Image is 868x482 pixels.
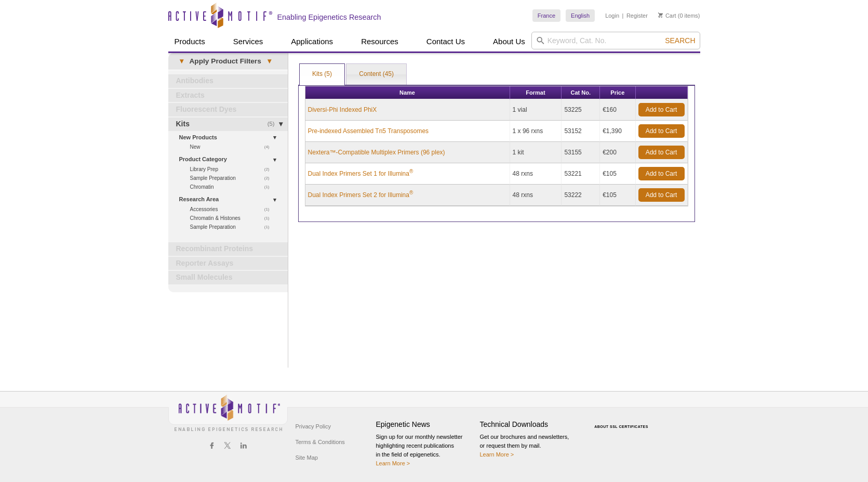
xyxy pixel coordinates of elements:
[638,103,685,116] a: Add to Cart
[480,451,514,458] a: Learn More >
[190,205,275,214] a: (1)Accessories
[605,12,619,19] a: Login
[277,12,381,22] h2: Enabling Epigenetics Research
[168,392,288,434] img: Active Motif,
[308,126,429,136] a: Pre-indexed Assembled Tn5 Transposomes
[622,9,624,22] li: |
[420,32,471,51] a: Contact Us
[480,433,579,459] p: Get our brochures and newsletters, or request them by mail.
[264,223,275,231] span: (1)
[264,205,275,214] span: (1)
[510,163,562,185] td: 48 rxns
[510,86,562,99] th: Format
[584,410,662,433] table: Click to Verify - This site chose Symantec SSL for secure e-commerce and confidential communicati...
[600,185,635,206] td: €105
[168,103,288,116] a: Fluorescent Dyes
[173,57,190,66] span: ▾
[409,168,413,174] sup: ®
[355,32,405,51] a: Resources
[562,86,600,99] th: Cat No.
[510,99,562,121] td: 1 vial
[300,64,344,85] a: Kits (5)
[168,242,288,256] a: Recombinant Proteins
[510,142,562,163] td: 1 kit
[600,99,635,121] td: €160
[638,124,685,138] a: Add to Cart
[261,57,277,66] span: ▾
[264,214,275,223] span: (1)
[168,89,288,102] a: Extracts
[562,185,600,206] td: 53222
[308,169,413,178] a: Dual Index Primers Set 1 for Illumina®
[346,64,406,85] a: Content (45)
[600,142,635,163] td: €200
[168,32,211,51] a: Products
[308,105,377,114] a: Diversi-Phi Indexed PhiX
[264,165,275,174] span: (2)
[376,460,410,466] a: Learn More >
[600,163,635,185] td: €105
[626,12,648,19] a: Register
[168,53,288,70] a: ▾Apply Product Filters▾
[658,12,663,18] img: Your Cart
[600,86,635,99] th: Price
[168,118,288,131] a: (5)Kits
[562,163,600,185] td: 53221
[562,99,600,121] td: 53225
[190,183,275,191] a: (1)Chromatin
[190,165,275,174] a: (2)Library Prep
[658,9,700,22] li: (0 items)
[658,12,676,19] a: Cart
[594,425,648,428] a: ABOUT SSL CERTIFICATES
[293,450,321,465] a: Site Map
[308,148,445,157] a: Nextera™-Compatible Multiplex Primers (96 plex)
[179,132,282,143] a: New Products
[190,174,275,183] a: (2)Sample Preparation
[168,74,288,88] a: Antibodies
[227,32,270,51] a: Services
[190,223,275,231] a: (1)Sample Preparation
[190,142,275,151] a: (4)New
[510,185,562,206] td: 48 rxns
[264,183,275,191] span: (1)
[168,271,288,284] a: Small Molecules
[376,433,475,468] p: Sign up for our monthly newsletter highlighting recent publications in the field of epigenetics.
[376,420,475,429] h4: Epigenetic News
[168,257,288,270] a: Reporter Assays
[662,36,698,45] button: Search
[285,32,339,51] a: Applications
[268,118,281,131] span: (5)
[600,121,635,142] td: €1,390
[480,420,579,429] h4: Technical Downloads
[532,9,560,22] a: France
[190,214,275,223] a: (1)Chromatin & Histones
[264,142,275,151] span: (4)
[409,190,413,196] sup: ®
[264,174,275,183] span: (2)
[293,434,348,450] a: Terms & Conditions
[531,32,700,49] input: Keyword, Cat. No.
[305,86,510,99] th: Name
[510,121,562,142] td: 1 x 96 rxns
[638,167,685,180] a: Add to Cart
[179,154,282,165] a: Product Category
[562,121,600,142] td: 53152
[638,188,685,202] a: Add to Cart
[562,142,600,163] td: 53155
[308,190,413,200] a: Dual Index Primers Set 2 for Illumina®
[179,194,282,205] a: Research Area
[665,36,695,45] span: Search
[487,32,531,51] a: About Us
[566,9,595,22] a: English
[638,146,685,159] a: Add to Cart
[293,419,333,434] a: Privacy Policy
